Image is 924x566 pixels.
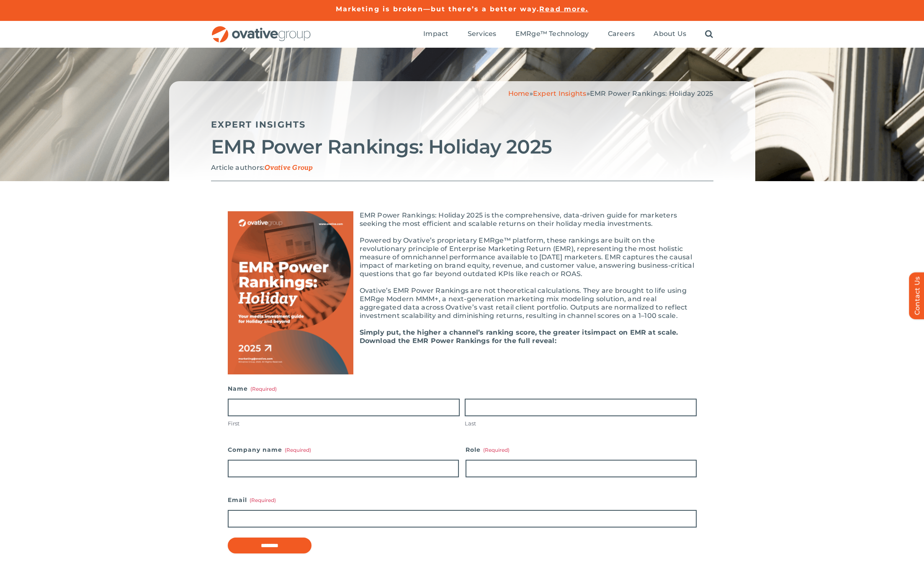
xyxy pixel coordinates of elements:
span: Careers [608,30,635,38]
p: Article authors: [211,164,713,172]
p: Powered by Ovative’s proprietary EMRge™ platform, these rankings are built on the revolutionary p... [228,236,697,278]
span: » » [508,90,713,97]
label: Company name [228,444,459,456]
label: First [228,420,460,428]
span: EMRge™ Technology [515,30,589,38]
p: EMR Power Rankings: Holiday 2025 is the comprehensive, data-driven guide for marketers seeking th... [228,211,697,228]
span: Ovative Group [265,164,313,172]
span: EMR Power Rankings: Holiday 2025 [590,90,713,97]
legend: Name [228,383,277,394]
a: OG_Full_horizontal_RGB [211,25,311,33]
a: Marketing is broken—but there’s a better way. [336,5,540,13]
a: Expert Insights [533,90,587,97]
span: (Required) [285,447,311,453]
span: Services [468,30,497,38]
h2: EMR Power Rankings: Holiday 2025 [211,136,713,157]
nav: Menu [423,21,713,48]
a: Read more. [539,5,588,13]
label: Last [465,420,697,428]
a: Services [468,30,497,39]
a: Careers [608,30,635,39]
span: (Required) [250,497,276,503]
span: (Required) [483,447,510,453]
b: impact on EMR at scale. Download the EMR Power Rankings for the full reveal: [360,328,678,345]
b: Simply put, the higher a channel’s ranking score, the greater its [360,328,592,336]
a: Expert Insights [211,119,306,130]
a: Search [705,30,713,39]
p: Ovative’s EMR Power Rankings are not theoretical calculations. They are brought to life using EMR... [228,287,697,320]
span: About Us [654,30,686,38]
span: Impact [423,30,448,38]
a: Impact [423,30,448,39]
a: About Us [654,30,686,39]
a: EMRge™ Technology [515,30,589,39]
a: Home [508,90,530,97]
label: Email [228,494,697,506]
span: (Required) [250,386,277,392]
label: Role [466,444,697,456]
